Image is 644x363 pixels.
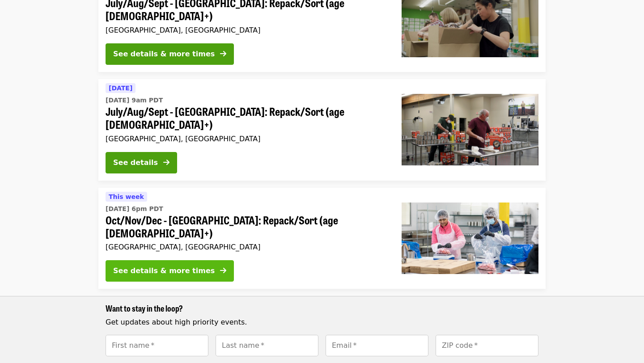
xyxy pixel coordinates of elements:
[106,152,177,173] button: See details
[220,266,226,275] i: arrow-right icon
[106,43,234,65] button: See details & more times
[98,188,546,289] a: See details for "Oct/Nov/Dec - Beaverton: Repack/Sort (age 10+)"
[106,260,234,282] button: See details & more times
[106,105,387,131] span: July/Aug/Sept - [GEOGRAPHIC_DATA]: Repack/Sort (age [DEMOGRAPHIC_DATA]+)
[106,318,247,326] span: Get updates about high priority events.
[113,49,215,59] div: See details & more times
[106,96,163,105] time: [DATE] 9am PDT
[109,84,132,92] span: [DATE]
[216,335,318,356] input: [object Object]
[106,26,387,34] div: [GEOGRAPHIC_DATA], [GEOGRAPHIC_DATA]
[106,335,208,356] input: [object Object]
[436,335,538,356] input: [object Object]
[163,158,169,167] i: arrow-right icon
[113,157,158,168] div: See details
[106,204,163,214] time: [DATE] 6pm PDT
[113,266,215,276] div: See details & more times
[402,203,538,274] img: Oct/Nov/Dec - Beaverton: Repack/Sort (age 10+) organized by Oregon Food Bank
[109,193,144,200] span: This week
[402,94,538,165] img: July/Aug/Sept - Portland: Repack/Sort (age 16+) organized by Oregon Food Bank
[106,214,387,240] span: Oct/Nov/Dec - [GEOGRAPHIC_DATA]: Repack/Sort (age [DEMOGRAPHIC_DATA]+)
[98,79,546,181] a: See details for "July/Aug/Sept - Portland: Repack/Sort (age 16+)"
[220,50,226,58] i: arrow-right icon
[326,335,428,356] input: [object Object]
[106,243,387,251] div: [GEOGRAPHIC_DATA], [GEOGRAPHIC_DATA]
[106,135,387,143] div: [GEOGRAPHIC_DATA], [GEOGRAPHIC_DATA]
[106,302,183,314] span: Want to stay in the loop?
